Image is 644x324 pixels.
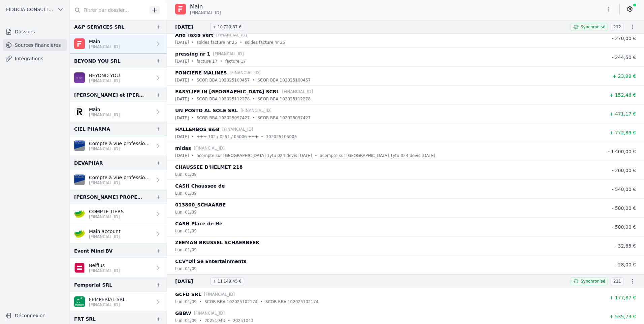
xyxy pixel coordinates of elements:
[204,317,225,324] p: 20251043
[252,115,255,121] div: •
[615,262,636,267] span: - 28,00 €
[210,23,244,31] span: + 10 720,87 €
[204,291,235,298] p: [FINANCIAL_ID]
[70,204,167,224] a: COMPTE TIERS [FINANCIAL_ID]
[74,91,145,99] div: [PERSON_NAME] et [PERSON_NAME]
[89,38,120,45] p: Main
[175,125,220,133] p: HALLERBOS B&B
[608,149,636,154] span: - 1 400,00 €
[89,112,120,118] p: [FINANCIAL_ID]
[70,4,147,16] input: Filtrer par dossier...
[190,10,221,15] span: [FINANCIAL_ID]
[204,298,258,305] p: SCOR BBA 102025102174
[230,69,261,76] p: [FINANCIAL_ID]
[175,163,243,171] p: CHAUSSEE D'HELMET 218
[74,159,103,167] div: DEVAPHAR
[192,115,194,121] div: •
[175,309,191,317] p: GBBW
[175,290,201,298] p: GCFD SRL
[89,44,120,50] p: [FINANCIAL_ID]
[282,88,313,95] p: [FINANCIAL_ID]
[89,228,121,235] p: Main account
[612,36,636,41] span: - 270,00 €
[257,115,311,121] p: SCOR BBA 102025097427
[175,31,214,39] p: Afid Taxis Vert
[257,96,311,102] p: SCOR BBA 102025112278
[612,168,636,173] span: - 200,00 €
[252,77,255,84] div: •
[89,262,120,269] p: Belfius
[175,77,189,84] p: [DATE]
[175,133,189,140] p: [DATE]
[70,102,167,122] a: Main [FINANCIAL_ID]
[192,96,194,102] div: •
[192,77,194,84] div: •
[175,144,191,152] p: midas
[609,92,636,98] span: + 152,46 €
[197,77,250,84] p: SCOR BBA 102025100457
[175,69,227,77] p: FONCIERE MALINES
[175,50,210,58] p: pressing nr 1
[6,6,54,13] span: FIDUCIA CONSULTING SRL
[260,298,263,305] div: •
[222,126,253,133] p: [FINANCIAL_ID]
[175,39,189,46] p: [DATE]
[225,58,246,65] p: facture 17
[261,133,263,140] div: •
[74,23,124,31] div: A&P SERVICES SRL
[3,53,67,65] a: Intégrations
[609,130,636,135] span: + 772,89 €
[266,133,297,140] p: 102025105006
[175,115,189,121] p: [DATE]
[192,152,194,159] div: •
[3,310,67,321] button: Déconnexion
[199,317,202,324] div: •
[609,111,636,117] span: + 471,17 €
[240,39,242,46] div: •
[74,140,85,151] img: VAN_BREDA_JVBABE22XXX.png
[74,125,110,133] div: CIEL PHARMA
[175,228,197,234] p: lun. 01/09
[581,279,605,284] span: Synchronisé
[192,39,194,46] div: •
[89,106,120,113] p: Main
[89,140,152,147] p: Compte à vue professionnel
[612,205,636,211] span: - 500,00 €
[611,277,624,285] span: 211
[233,317,253,324] p: 20251043
[199,298,202,305] div: •
[175,23,207,31] span: [DATE]
[197,39,237,46] p: soldes facture nr 25
[74,262,85,273] img: belfius-1.png
[175,96,189,102] p: [DATE]
[612,55,636,60] span: - 244,50 €
[210,277,244,285] span: + 11 149,45 €
[74,208,85,219] img: crelan.png
[615,243,636,249] span: - 32,85 €
[70,258,167,278] a: Belfius [FINANCIAL_ID]
[175,152,189,159] p: [DATE]
[612,187,636,192] span: - 540,00 €
[315,152,317,159] div: •
[175,182,225,190] p: CASH Chaussee de
[3,39,67,51] a: Sources financières
[609,295,636,300] span: + 177,87 €
[216,32,247,38] p: [FINANCIAL_ID]
[192,58,194,65] div: •
[197,152,312,159] p: acompte sur [GEOGRAPHIC_DATA] 1ytu 024 devis [DATE]
[70,170,167,190] a: Compte à vue professionnel [FINANCIAL_ID]
[213,51,244,57] p: [FINANCIAL_ID]
[175,298,197,305] p: lun. 01/09
[70,292,167,312] a: FEMPERIAL SRL [FINANCIAL_ID]
[89,234,121,239] p: [FINANCIAL_ID]
[3,4,67,15] button: FIDUCIA CONSULTING SRL
[89,214,124,220] p: [FINANCIAL_ID]
[175,265,197,272] p: lun. 01/09
[70,224,167,244] a: Main account [FINANCIAL_ID]
[175,317,197,324] p: lun. 01/09
[74,296,85,307] img: BNP_BE_BUSINESS_GEBABEBB.png
[74,72,85,83] img: BEOBANK_CTBKBEBX.png
[89,146,152,152] p: [FINANCIAL_ID]
[89,180,152,186] p: [FINANCIAL_ID]
[74,315,96,323] div: FRT SRL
